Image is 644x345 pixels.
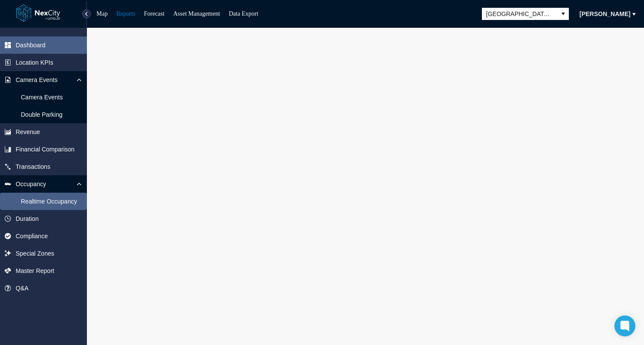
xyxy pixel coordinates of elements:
[116,10,136,17] a: Reports
[558,8,569,20] button: select
[16,145,74,154] span: Financial Comparison
[144,10,164,17] a: Forecast
[16,249,54,258] span: Special Zones
[16,284,29,292] span: Q&A
[16,76,57,84] span: Camera Events
[16,214,39,223] span: Duration
[580,10,631,18] span: [PERSON_NAME]
[16,266,54,275] span: Master Report
[229,10,258,17] a: Data Export
[16,41,46,49] span: Dashboard
[16,180,46,188] span: Occupancy
[16,58,53,67] span: Location KPIs
[486,10,553,18] span: [GEOGRAPHIC_DATA][PERSON_NAME]
[16,232,48,240] span: Compliance
[96,10,108,17] a: Map
[173,10,220,17] a: Asset Management
[21,110,63,119] span: Double Parking
[21,93,63,102] span: Camera Events
[16,128,40,136] span: Revenue
[21,197,77,206] span: Realtime Occupancy
[16,162,50,171] span: Transactions
[574,7,636,21] button: [PERSON_NAME]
